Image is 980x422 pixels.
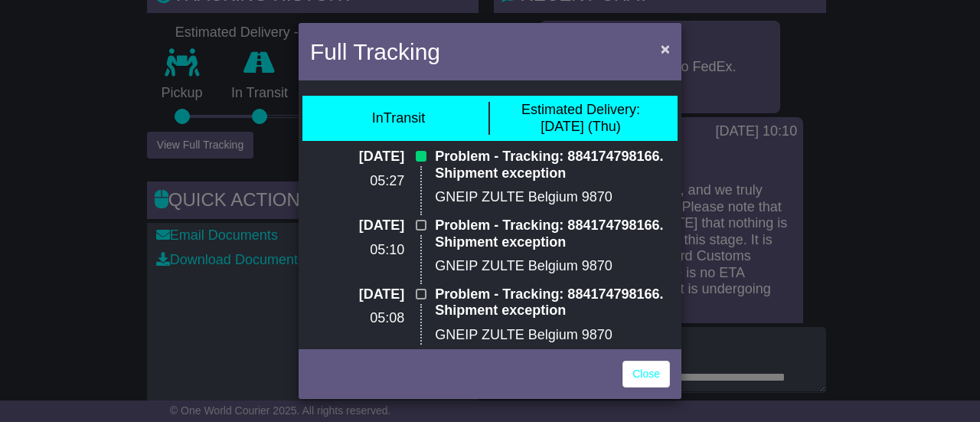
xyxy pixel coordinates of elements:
a: Close [622,361,670,388]
p: [DATE] [310,149,404,165]
div: [DATE] (Thu) [521,102,640,135]
p: GNEIP ZULTE Belgium 9870 [435,189,670,206]
h4: Full Tracking [310,34,440,69]
p: Problem - Tracking: 884174798166. Shipment exception [435,149,670,182]
p: Problem - Tracking: 884174798166. Shipment exception [435,218,670,250]
p: 05:08 [310,310,404,327]
p: 05:10 [310,242,404,259]
p: [DATE] [310,218,404,234]
p: GNEIP ZULTE Belgium 9870 [435,258,670,275]
button: Close [653,33,678,64]
span: Estimated Delivery: [521,102,640,117]
p: Problem - Tracking: 884174798166. Shipment exception [435,286,670,319]
p: 05:27 [310,173,404,190]
p: GNEIP ZULTE Belgium 9870 [435,327,670,344]
div: InTransit [372,110,425,127]
span: × [661,40,670,57]
p: [DATE] [310,286,404,303]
